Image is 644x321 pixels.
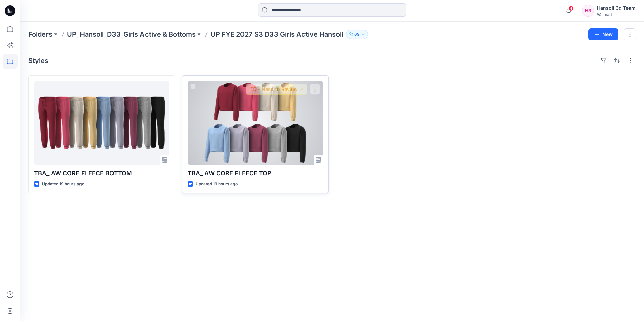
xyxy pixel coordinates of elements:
p: 69 [354,31,360,38]
p: UP FYE 2027 S3 D33 Girls Active Hansoll [211,30,343,39]
span: 4 [568,6,574,11]
p: Updated 19 hours ago [42,181,84,188]
a: TBA_ AW CORE FLEECE BOTTOM [34,81,169,165]
div: Hansoll 3d Team [597,4,636,12]
a: TBA_ AW CORE FLEECE TOP [188,81,323,165]
button: 69 [346,30,368,39]
div: H3 [582,5,594,17]
p: TBA_ AW CORE FLEECE TOP [188,169,323,178]
a: Folders [28,30,52,39]
p: TBA_ AW CORE FLEECE BOTTOM [34,169,169,178]
button: New [588,28,618,40]
h4: Styles [28,57,49,65]
a: UP_Hansoll_D33_Girls Active & Bottoms [67,30,196,39]
p: Updated 19 hours ago [196,181,238,188]
div: Walmart [597,12,636,17]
